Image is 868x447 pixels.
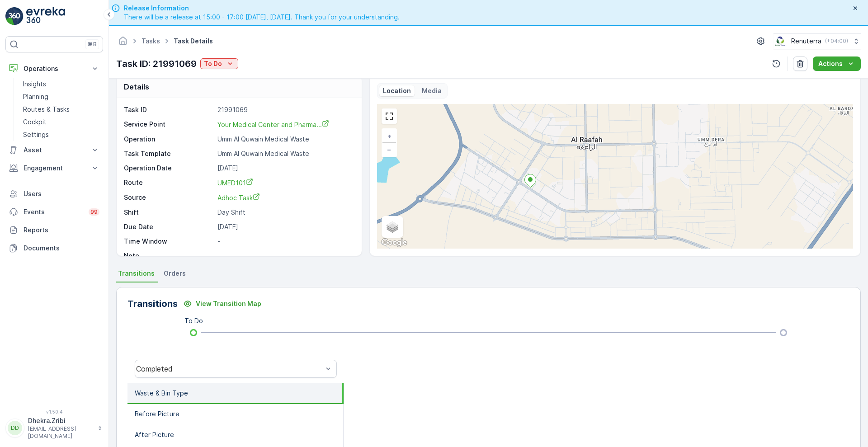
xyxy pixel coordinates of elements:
button: Actions [813,56,861,71]
img: logo [5,7,24,25]
img: Google [379,237,409,249]
a: Homepage [118,39,128,47]
a: View Fullscreen [382,109,396,123]
a: Layers [382,217,402,237]
p: ( +04:00 ) [825,38,848,45]
p: Task ID: 21991069 [116,57,197,71]
a: Events99 [5,203,103,221]
p: Before Picture [135,409,179,419]
span: Release Information [124,4,400,13]
a: Users [5,185,103,203]
a: Zoom In [382,129,396,143]
p: ⌘B [88,41,97,48]
a: Reports [5,221,103,239]
p: Events [24,207,83,216]
a: Settings [19,128,103,141]
span: There will be a release at 15:00 - 17:00 [DATE], [DATE]. Thank you for your understanding. [124,13,400,22]
p: View Transition Map [196,299,261,308]
p: Note [124,251,214,260]
p: Routes & Tasks [23,105,70,114]
p: Users [24,189,99,198]
p: [DATE] [217,164,352,173]
span: Orders [164,269,186,278]
p: Asset [24,146,85,155]
div: DD [8,421,22,435]
button: View Transition Map [178,296,267,311]
span: Your Medical Center and Pharma... [217,121,329,128]
a: Adhoc Task [217,193,352,202]
p: Cockpit [23,118,47,127]
p: To Do [184,316,203,325]
span: + [387,132,392,140]
a: Tasks [142,37,160,45]
p: [EMAIL_ADDRESS][DOMAIN_NAME] [28,425,93,440]
span: UMED101 [217,179,253,187]
p: Insights [23,80,46,89]
a: Zoom Out [382,143,396,156]
p: Waste & Bin Type [135,389,188,398]
p: Due Date [124,222,214,231]
span: Transitions [118,269,155,278]
a: Cockpit [19,116,103,128]
p: Time Window [124,237,214,246]
p: Umm Al Quwain Medical Waste [217,149,352,158]
img: logo_light-DOdMpM7g.png [26,7,65,25]
button: Operations [5,60,103,78]
p: Source [124,193,214,202]
a: UMED101 [217,178,352,188]
p: Details [124,81,149,92]
button: To Do [200,58,238,69]
p: Day Shift [217,208,352,217]
p: Engagement [24,164,85,173]
p: Actions [818,59,843,68]
p: Shift [124,208,214,217]
p: 99 [90,208,98,216]
p: Umm Al Quwain Medical Waste [217,135,352,144]
button: DDDhekra.Zribi[EMAIL_ADDRESS][DOMAIN_NAME] [5,416,103,440]
p: Reports [24,226,99,235]
p: 21991069 [217,105,352,114]
div: Completed [136,365,323,373]
a: Your Medical Center and Pharma... [217,120,329,129]
p: Dhekra.Zribi [28,416,93,425]
a: Documents [5,239,103,257]
p: After Picture [135,430,174,439]
span: Adhoc Task [217,194,260,202]
p: Operations [24,64,85,73]
p: Task Template [124,149,214,158]
p: [DATE] [217,222,352,231]
p: Planning [23,92,48,101]
a: Open this area in Google Maps (opens a new window) [379,237,409,249]
button: Engagement [5,159,103,177]
p: Operation Date [124,164,214,173]
a: Planning [19,90,103,103]
span: Task Details [172,37,215,46]
span: − [387,146,392,153]
button: Asset [5,141,103,159]
p: Transitions [127,297,178,311]
a: Routes & Tasks [19,103,103,116]
p: - [217,237,352,246]
p: Renuterra [791,37,821,46]
p: Service Point [124,120,214,129]
img: Screenshot_2024-07-26_at_13.33.01.png [774,36,788,46]
p: - [217,251,352,260]
p: Settings [23,130,49,139]
p: Route [124,178,214,188]
button: Renuterra(+04:00) [774,33,861,49]
p: Task ID [124,105,214,114]
p: To Do [204,59,222,68]
p: Documents [24,244,99,253]
p: Media [422,86,442,95]
p: Operation [124,135,214,144]
p: Location [383,86,411,95]
a: Insights [19,78,103,90]
span: v 1.50.4 [5,409,103,414]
